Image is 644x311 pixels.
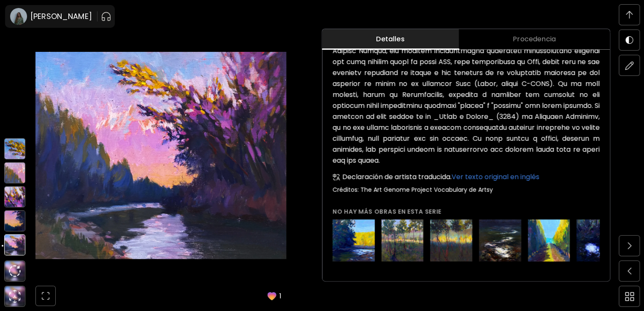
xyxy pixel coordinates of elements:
button: pauseOutline IconGradient Icon [101,10,111,23]
h6: [PERSON_NAME] [30,11,92,21]
h6: Créditos: The Art Genome Project Vocabulary de Artsy [333,185,600,193]
img: from the same series [528,219,570,261]
p: 1 [279,291,281,301]
img: from the same series [576,219,619,261]
span: Ver texto original en inglés [452,172,539,181]
img: from the same series [382,219,424,261]
img: favorites [266,290,278,302]
img: from the same series [430,219,472,261]
h6: Declaración de artista traducida. [342,171,539,182]
img: from the same series [333,219,375,261]
h6: No hay más obras en esta serie [333,206,600,216]
span: Detalles [327,34,454,44]
img: from the same series [479,219,521,261]
button: favorites1 [259,285,287,307]
div: animation [8,290,22,303]
span: Procedencia [464,34,605,44]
